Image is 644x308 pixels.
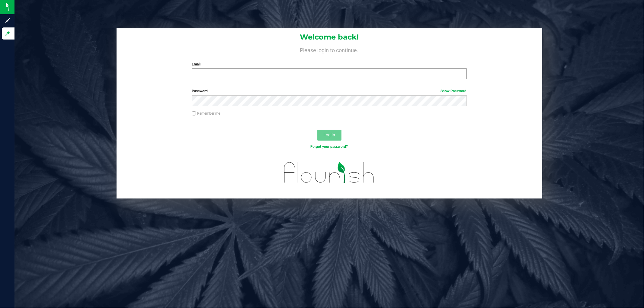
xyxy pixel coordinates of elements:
[117,33,542,41] h1: Welcome back!
[192,111,220,116] label: Remember me
[117,46,542,53] h4: Please login to continue.
[5,17,11,24] inline-svg: Sign up
[317,130,341,141] button: Log In
[192,62,467,67] label: Email
[441,89,467,93] a: Show Password
[192,89,208,93] span: Password
[5,30,11,37] inline-svg: Log in
[192,111,196,116] input: Remember me
[276,156,383,190] img: flourish_logo.svg
[311,144,348,149] a: Forgot your password?
[323,132,335,137] span: Log In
